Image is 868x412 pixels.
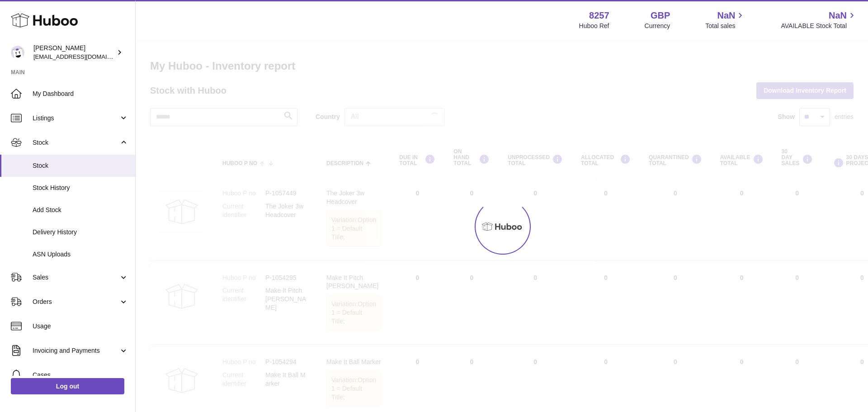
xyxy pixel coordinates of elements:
[33,346,119,355] span: Invoicing and Payments
[705,22,745,30] span: Total sales
[781,22,857,30] span: AVAILABLE Stock Total
[33,250,128,259] span: ASN Uploads
[829,9,847,22] span: NaN
[33,273,119,282] span: Sales
[11,46,24,59] img: internalAdmin-8257@internal.huboo.com
[33,138,119,147] span: Stock
[781,9,857,30] a: NaN AVAILABLE Stock Total
[33,90,128,98] span: My Dashboard
[705,9,745,30] a: NaN Total sales
[33,206,128,214] span: Add Stock
[33,228,128,237] span: Delivery History
[33,322,128,331] span: Usage
[645,22,670,30] div: Currency
[579,22,609,30] div: Huboo Ref
[651,9,670,22] strong: GBP
[33,371,128,379] span: Cases
[33,53,133,60] span: [EMAIL_ADDRESS][DOMAIN_NAME]
[11,378,124,394] a: Log out
[33,44,115,61] div: [PERSON_NAME]
[33,161,128,170] span: Stock
[33,184,128,192] span: Stock History
[33,298,119,306] span: Orders
[717,9,735,22] span: NaN
[589,9,609,22] strong: 8257
[33,114,119,123] span: Listings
